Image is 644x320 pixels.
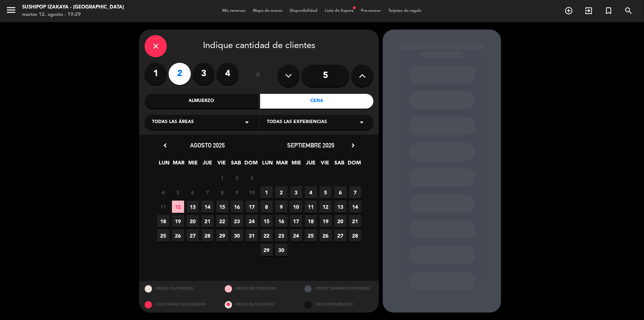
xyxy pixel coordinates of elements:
span: 24 [290,229,302,242]
span: 2 [231,172,243,184]
span: LUN [158,159,171,171]
span: 20 [187,215,199,227]
i: arrow_drop_down [242,118,251,127]
span: 5 [320,186,332,198]
i: search [624,6,633,15]
span: agosto 2025 [190,142,225,149]
span: Lista de Espera [321,9,357,13]
span: Disponibilidad [286,9,321,13]
span: Mapa de mesas [249,9,286,13]
span: 2 [275,186,287,198]
div: MESAS RESTRINGIDAS [219,281,299,297]
span: 25 [157,229,169,242]
span: 13 [334,201,347,213]
span: 6 [187,186,199,198]
span: 14 [202,201,214,213]
span: 7 [202,186,214,198]
div: OTROS TAMAÑOS DIPONIBLES [299,281,379,297]
div: Sushipop Izakaya - [GEOGRAPHIC_DATA] [22,4,124,11]
div: SIN DISPONIBILIDAD [299,297,379,313]
span: 28 [349,229,361,242]
span: 12 [172,201,184,213]
span: 23 [275,229,287,242]
div: Cena [260,94,374,109]
span: 11 [305,201,317,213]
span: DOM [245,159,257,171]
span: Pre-acceso [357,9,385,13]
label: 3 [193,63,215,85]
span: 31 [246,229,258,242]
span: 29 [216,229,228,242]
span: MIE [187,159,199,171]
span: 20 [334,215,347,227]
span: 1 [216,172,228,184]
i: arrow_drop_down [357,118,366,127]
span: 5 [172,186,184,198]
div: Indique cantidad de clientes [145,35,373,57]
i: menu [6,4,17,16]
span: JUE [202,159,214,171]
button: menu [6,4,17,18]
span: 10 [246,186,258,198]
span: 9 [275,201,287,213]
div: martes 12. agosto - 19:29 [22,11,124,18]
span: 10 [290,201,302,213]
label: 1 [145,63,167,85]
span: Todas las experiencias [267,119,327,126]
span: 21 [202,215,214,227]
span: 18 [305,215,317,227]
span: Todas las áreas [152,119,194,126]
span: 7 [349,186,361,198]
span: 4 [305,186,317,198]
span: 19 [172,215,184,227]
i: close [151,42,160,51]
span: 30 [231,229,243,242]
span: 3 [246,172,258,184]
span: 16 [275,215,287,227]
span: 28 [202,229,214,242]
span: MAR [173,159,185,171]
span: 1 [261,186,273,198]
div: SOLO MESAS BLOQUEADAS [139,297,219,313]
span: 30 [275,244,287,256]
span: JUE [305,159,317,171]
i: exit_to_app [584,6,593,15]
span: 26 [320,229,332,242]
span: SAB [334,159,346,171]
span: 18 [157,215,169,227]
span: 19 [320,215,332,227]
span: 15 [261,215,273,227]
span: 11 [157,201,169,213]
span: VIE [319,159,331,171]
span: 16 [231,201,243,213]
span: 17 [246,201,258,213]
i: chevron_left [161,142,169,149]
span: 26 [172,229,184,242]
span: 4 [157,186,169,198]
span: MIE [290,159,303,171]
span: VIE [216,159,228,171]
span: 22 [216,215,228,227]
label: 4 [217,63,239,85]
span: 17 [290,215,302,227]
label: 2 [169,63,191,85]
i: add_circle_outline [564,6,573,15]
div: ó [246,63,270,89]
span: 22 [261,229,273,242]
span: 27 [334,229,347,242]
span: DOM [348,159,360,171]
span: 8 [216,186,228,198]
span: 3 [290,186,302,198]
span: 21 [349,215,361,227]
span: SAB [230,159,242,171]
span: 6 [334,186,347,198]
span: 15 [216,201,228,213]
span: 25 [305,229,317,242]
span: 9 [231,186,243,198]
span: septiembre 2025 [287,142,334,149]
span: fiber_manual_record [352,6,357,10]
span: Mis reservas [218,9,249,13]
span: 29 [261,244,273,256]
div: MESAS DISPONIBLES [139,281,219,297]
span: 13 [187,201,199,213]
